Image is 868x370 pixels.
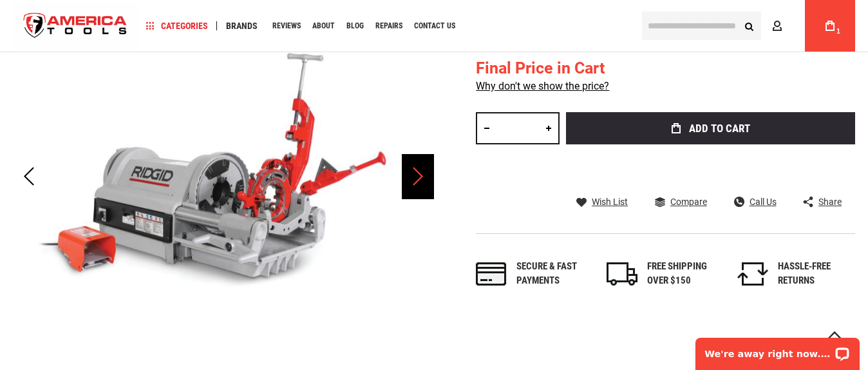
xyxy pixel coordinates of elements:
img: returns [737,262,768,286]
span: Blog [346,22,364,30]
div: FREE SHIPPING OVER $150 [647,260,724,287]
img: payments [476,262,507,286]
span: About [312,22,335,30]
span: Wish List [592,197,628,206]
a: Categories [140,17,214,35]
iframe: Secure express checkout frame [563,148,858,186]
span: Share [818,197,842,206]
a: Brands [220,17,263,35]
a: Call Us [734,196,777,208]
a: About [307,17,341,35]
div: Secure & fast payments [516,260,594,287]
div: Final Price in Cart [476,57,609,80]
span: Compare [670,197,707,206]
span: Brands [226,21,258,30]
a: store logo [13,2,138,50]
span: Categories [146,21,208,30]
a: Repairs [370,17,408,35]
button: Add to Cart [566,112,855,144]
span: Add to Cart [689,123,750,134]
a: Why don't we show the price? [476,80,609,92]
a: Reviews [267,17,307,35]
span: Call Us [750,197,777,206]
button: Search [737,14,761,38]
iframe: LiveChat chat widget [687,329,868,370]
a: Compare [655,196,707,208]
span: Repairs [375,22,402,30]
img: shipping [607,262,637,286]
a: Wish List [576,196,628,208]
span: Reviews [272,22,301,30]
a: Blog [341,17,370,35]
div: HASSLE-FREE RETURNS [778,260,855,287]
span: Contact Us [414,22,455,30]
span: 1 [836,28,840,35]
img: America Tools [13,2,138,50]
a: Contact Us [408,17,461,35]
